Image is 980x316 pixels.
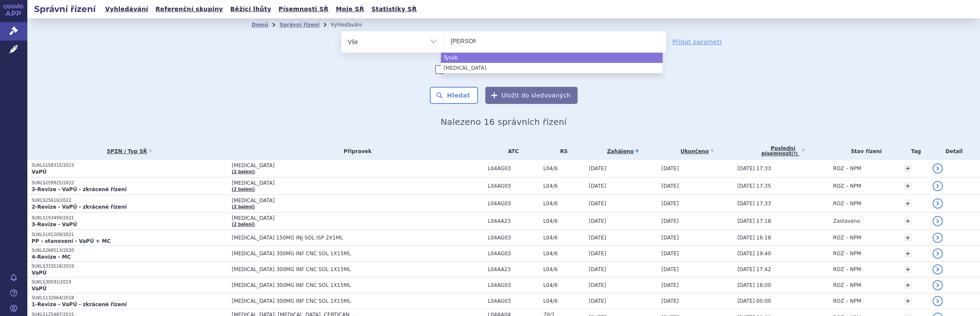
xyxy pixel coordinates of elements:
[543,282,584,288] span: L04/6
[543,266,584,272] span: L04/6
[589,145,657,157] a: Zahájeno
[661,183,679,189] span: [DATE]
[232,222,255,227] a: (2 balení)
[232,251,445,257] span: [MEDICAL_DATA] 300MG INF CNC SOL 1X15ML
[539,142,584,160] th: RS
[904,217,912,225] a: +
[488,218,539,224] span: L04AA23
[488,298,539,304] span: L04AG03
[661,145,733,157] a: Ukončeno
[488,165,539,171] span: L04AG03
[589,165,606,171] span: [DATE]
[833,266,861,272] span: ROZ – NPM
[543,298,584,304] span: L04/6
[485,87,578,104] button: Uložit do sledovaných
[933,181,943,191] a: detail
[32,232,227,238] p: SUKLS101209/2021
[32,263,227,269] p: SUKLS333518/2019
[232,162,445,168] span: [MEDICAL_DATA]
[369,3,419,15] a: Statistiky SŘ
[32,301,127,307] strong: 1-Revize - VaPÚ - zkrácené řízení
[331,18,373,31] li: Vyhledávání
[661,235,679,241] span: [DATE]
[488,282,539,288] span: L04AG03
[589,298,606,304] span: [DATE]
[661,251,679,257] span: [DATE]
[227,142,483,160] th: Přípravek
[32,221,77,227] strong: 3-Revize - VaPÚ
[543,218,584,224] span: L04/6
[904,182,912,190] a: +
[32,248,227,254] p: SUKLS268513/2020
[488,235,539,241] span: L04AG03
[589,183,606,189] span: [DATE]
[833,298,861,304] span: ROZ – NPM
[32,204,127,210] strong: 2-Revize - VaPÚ - zkrácené řízení
[833,218,860,224] span: Zastaveno
[484,142,539,160] th: ATC
[333,3,367,15] a: Moje SŘ
[543,165,584,171] span: L04/6
[589,251,606,257] span: [DATE]
[737,298,771,304] span: [DATE] 00:00
[279,22,320,28] a: Správní řízení
[933,233,943,243] a: detail
[488,201,539,207] span: L04AG03
[589,266,606,272] span: [DATE]
[32,295,227,301] p: SUKLS132664/2018
[276,3,331,15] a: Písemnosti SŘ
[543,183,584,189] span: L04/6
[441,63,663,73] li: [MEDICAL_DATA]
[661,165,679,171] span: [DATE]
[737,201,771,207] span: [DATE] 17:33
[232,235,445,241] span: [MEDICAL_DATA] 150MG INJ SOL ISP 2X1ML
[904,266,912,273] a: +
[232,187,255,192] a: (2 balení)
[589,218,606,224] span: [DATE]
[232,298,445,304] span: [MEDICAL_DATA] 300MG INF CNC SOL 1X15ML
[833,183,861,189] span: ROZ – NPM
[32,198,227,204] p: SUKLS25610/2022
[435,65,572,74] label: Zahrnout [DEMOGRAPHIC_DATA] přípravky
[488,183,539,189] span: L04AG03
[737,142,829,160] a: Poslednípísemnost(?)
[543,235,584,241] span: L04/6
[441,53,663,63] li: Tysab
[737,282,771,288] span: [DATE] 18:00
[27,3,103,15] h2: Správní řízení
[661,201,679,207] span: [DATE]
[232,198,445,204] span: [MEDICAL_DATA]
[32,238,111,244] strong: PP - stanovení - VaPÚ + MC
[661,266,679,272] span: [DATE]
[933,264,943,275] a: detail
[737,218,771,224] span: [DATE] 17:18
[933,216,943,226] a: detail
[904,250,912,257] a: +
[589,282,606,288] span: [DATE]
[737,266,771,272] span: [DATE] 17:42
[32,286,47,292] strong: VaPÚ
[32,169,47,175] strong: VaPÚ
[737,251,771,257] span: [DATE] 19:40
[232,266,445,272] span: [MEDICAL_DATA] 300MG INF CNC SOL 1X15ML
[904,281,912,289] a: +
[32,215,227,221] p: SUKLS193499/2021
[228,3,274,15] a: Běžící lhůty
[488,251,539,257] span: L04AG03
[488,266,539,272] span: L04AA23
[440,117,566,127] span: Nalezeno 16 správních řízení
[543,201,584,207] span: L04/6
[103,3,151,15] a: Vyhledávání
[153,3,226,15] a: Referenční skupiny
[232,282,445,288] span: [MEDICAL_DATA] 300MG INF CNC SOL 1X15ML
[661,282,679,288] span: [DATE]
[32,145,227,157] a: SPZN / Typ SŘ
[833,282,861,288] span: ROZ – NPM
[933,280,943,290] a: detail
[32,186,127,192] strong: 3-Revize - VaPÚ - zkrácené řízení
[791,151,798,157] abbr: (?)
[933,163,943,174] a: detail
[32,162,227,168] p: SUKLS158315/2023
[672,38,722,46] a: Přidat parametr
[252,22,268,28] a: Domů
